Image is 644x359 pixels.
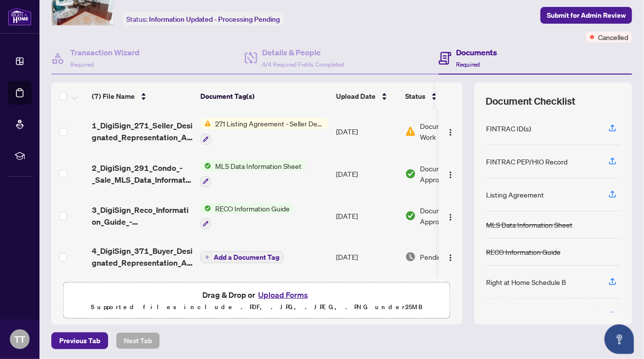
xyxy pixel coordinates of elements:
button: Status IconRECO Information Guide [200,203,294,230]
span: 271 Listing Agreement - Seller Designated Representation Agreement Authority to Offer for Sale [211,118,328,129]
span: 3_DigiSign_Reco_Information_Guide_-_RECO_Forms.pdf [92,204,192,228]
button: Previous Tab [51,332,108,349]
img: Document Status [405,126,416,137]
th: Document Tag(s) [196,82,332,110]
img: logo [8,7,32,26]
span: Pending Review [420,251,469,262]
th: Upload Date [332,82,401,110]
span: plus [205,255,210,260]
button: Logo [443,123,458,139]
button: Logo [443,166,458,182]
div: MLS Data Information Sheet [486,219,572,230]
th: (7) File Name [88,82,196,110]
span: Status [405,91,425,102]
h4: Documents [456,46,497,58]
img: Logo [447,213,455,221]
span: MLS Data Information Sheet [211,160,305,171]
img: Status Icon [200,203,211,214]
span: Submit for Admin Review [547,7,626,23]
td: [DATE] [332,195,401,238]
span: 4_DigiSign_371_Buyer_Designated_Representation_Agreement_-_PropTx-[PERSON_NAME].pdf [92,245,192,269]
span: Upload Date [336,91,376,102]
span: Required [70,61,94,68]
span: Document Approved [420,205,481,227]
span: Cancelled [598,32,628,42]
button: Logo [443,249,458,265]
div: Right at Home Schedule B [486,277,566,287]
h4: Transaction Wizard [70,46,140,58]
span: Document Approved [420,163,481,185]
span: Required [456,61,480,68]
span: Document Needs Work [420,120,481,142]
button: Status Icon271 Listing Agreement - Seller Designated Representation Agreement Authority to Offer ... [200,118,328,145]
span: Drag & Drop orUpload FormsSupported files include .PDF, .JPG, .JPEG, .PNG under25MB [64,282,450,319]
span: RECO Information Guide [211,203,294,214]
button: Next Tab [116,332,160,349]
span: Information Updated - Processing Pending [149,15,280,24]
h4: Details & People [262,46,344,58]
span: TT [14,332,25,346]
div: RECO Information Guide [486,246,561,257]
button: Submit for Admin Review [540,7,632,24]
div: FINTRAC ID(s) [486,123,531,134]
span: 4/4 Required Fields Completed [262,61,344,68]
img: Document Status [405,210,416,221]
td: [DATE] [332,153,401,195]
td: [DATE] [332,237,401,277]
img: Logo [447,171,455,179]
div: FINTRAC PEP/HIO Record [486,156,568,167]
img: Status Icon [200,118,211,129]
p: Supported files include .PDF, .JPG, .JPEG, .PNG under 25 MB [70,301,444,313]
img: Document Status [405,251,416,262]
img: Logo [447,254,455,262]
td: [DATE] [332,110,401,153]
span: 1_DigiSign_271_Seller_Designated_Representation_Agreement_Authority_to_Offer_for_Sale_-_PropTx-[P... [92,120,192,143]
button: Status IconMLS Data Information Sheet [200,160,305,187]
span: Previous Tab [59,333,100,349]
span: (7) File Name [92,91,135,102]
button: Add a Document Tag [200,250,284,263]
img: Logo [447,128,455,136]
span: Document Checklist [486,94,576,108]
img: Document Status [405,168,416,179]
button: Add a Document Tag [200,251,284,263]
button: Open asap [605,324,634,354]
span: 2_DigiSign_291_Condo_-_Sale_MLS_Data_Information_Form_-_PropTx-[PERSON_NAME].pdf [92,162,192,186]
span: Drag & Drop or [202,288,311,301]
th: Status [401,82,485,110]
div: Listing Agreement [486,189,544,200]
button: Logo [443,208,458,224]
button: Upload Forms [255,288,311,301]
div: Status: [122,12,284,26]
span: Add a Document Tag [214,254,279,261]
img: Status Icon [200,160,211,171]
